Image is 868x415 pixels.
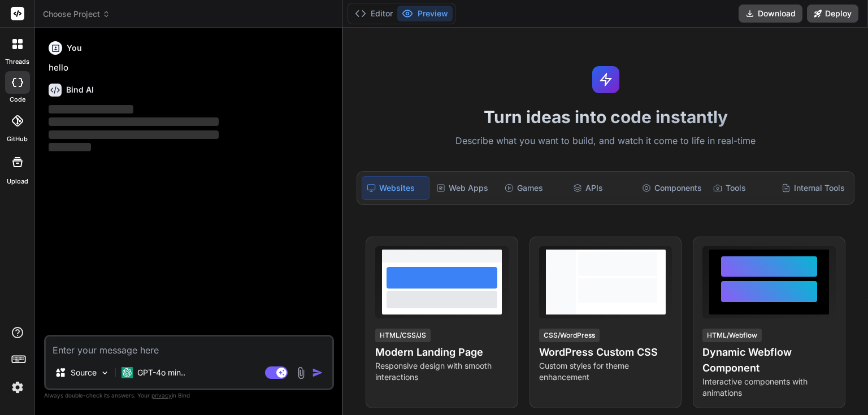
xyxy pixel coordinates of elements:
label: code [10,95,25,104]
span: ‌ [49,130,219,139]
div: APIs [568,176,635,200]
div: HTML/Webflow [702,329,762,342]
img: Pick Models [100,368,110,378]
img: GPT-4o mini [121,367,133,378]
button: Editor [350,6,397,21]
div: Internal Tools [777,176,849,200]
button: Download [739,5,802,23]
p: Always double-check its answers. Your in Bind [44,390,334,401]
h4: Dynamic Webflow Component [702,344,836,376]
label: GitHub [7,134,28,144]
p: Source [71,367,97,378]
label: Upload [7,177,28,186]
p: Custom styles for theme enhancement [539,360,672,383]
div: Games [500,176,566,200]
span: privacy [151,392,172,399]
h6: Bind AI [66,84,94,95]
p: Interactive components with animations [702,376,836,399]
span: ‌ [49,117,219,126]
div: HTML/CSS/JS [375,329,431,342]
span: ‌ [49,143,91,151]
div: Web Apps [432,176,498,200]
div: CSS/WordPress [539,329,600,342]
p: hello [49,62,332,75]
span: ‌ [49,105,133,113]
div: Components [637,176,706,200]
h4: Modern Landing Page [375,344,509,360]
button: Deploy [807,5,858,23]
button: Preview [397,6,453,21]
div: Tools [709,176,775,200]
p: Responsive design with smooth interactions [375,360,509,383]
p: GPT-4o min.. [137,367,185,378]
h6: You [67,42,82,54]
img: icon [312,367,323,378]
div: Websites [362,176,429,200]
h1: Turn ideas into code instantly [350,107,861,127]
label: threads [5,57,29,67]
h4: WordPress Custom CSS [539,344,672,360]
img: attachment [294,366,307,379]
p: Describe what you want to build, and watch it come to life in real-time [350,134,861,148]
span: Choose Project [43,8,110,20]
img: settings [8,378,27,397]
